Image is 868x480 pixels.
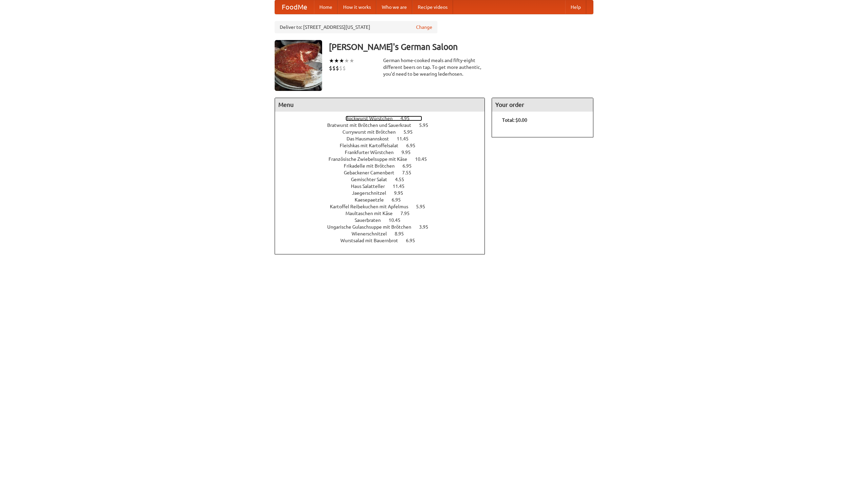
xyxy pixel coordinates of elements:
[334,57,339,64] li: ★
[392,197,408,203] span: 6.95
[332,64,336,72] li: $
[402,163,418,169] span: 6.95
[275,40,322,91] img: angular.jpg
[344,57,349,64] li: ★
[355,217,413,223] a: Sauerbraten 10.45
[346,211,422,216] a: Maultaschen mit Käse 7.95
[419,122,435,128] span: 5.95
[314,0,338,14] a: Home
[565,0,586,14] a: Help
[327,122,418,128] span: Bratwurst mit Brötchen und Sauerkraut
[344,170,401,175] span: Gebackener Camenbert
[339,57,344,64] li: ★
[340,143,405,148] span: Fleishkas mit Kartoffelsalat
[344,163,401,169] span: Frikadelle mit Brötchen
[492,98,593,112] h4: Your order
[351,184,392,189] span: Haus Salatteller
[329,57,334,64] li: ★
[327,224,441,230] a: Ungarische Gulaschsuppe mit Brötchen 3.95
[342,129,402,135] span: Currywurst mit Brötchen
[502,117,527,123] b: Total: $0.00
[346,211,399,216] span: Maultaschen mit Käse
[336,64,339,72] li: $
[347,136,396,141] span: Das Hausmannskost
[340,143,428,148] a: Fleishkas mit Kartoffelsalat 6.95
[352,231,416,236] a: Wienerschnitzel 8.95
[416,24,432,31] a: Change
[355,197,413,203] a: Kaesepaetzle 6.95
[403,129,419,135] span: 5.95
[351,184,417,189] a: Haus Salatteller 11.45
[419,224,435,230] span: 3.95
[329,156,439,162] a: Französische Zwiebelsuppe mit Käse 10.45
[352,190,416,196] a: Jaegerschnitzel 9.95
[330,204,415,209] span: Kartoffel Reibekuchen mit Apfelmus
[400,116,416,121] span: 4.95
[395,177,411,182] span: 4.55
[342,129,425,135] a: Currywurst mit Brötchen 5.95
[401,150,417,155] span: 9.95
[329,40,593,54] h3: [PERSON_NAME]'s German Saloon
[406,143,422,148] span: 6.95
[351,177,417,182] a: Gemischter Salat 4.55
[415,156,434,162] span: 10.45
[275,98,485,112] h4: Menu
[329,156,414,162] span: Französische Zwiebelsuppe mit Käse
[389,217,407,223] span: 10.45
[383,57,485,77] div: German home-cooked meals and fifty-eight different beers on tap. To get more authentic, you'd nee...
[406,238,422,243] span: 6.95
[346,116,399,121] span: Bockwurst Würstchen
[395,231,411,236] span: 8.95
[275,0,314,14] a: FoodMe
[352,231,394,236] span: Wienerschnitzel
[400,211,416,216] span: 7.95
[412,0,453,14] a: Recipe videos
[275,21,437,33] div: Deliver to: [STREET_ADDRESS][US_STATE]
[376,0,412,14] a: Who we are
[327,224,418,230] span: Ungarische Gulaschsuppe mit Brötchen
[345,150,423,155] a: Frankfurter Würstchen 9.95
[338,0,376,14] a: How it works
[349,57,354,64] li: ★
[339,64,342,72] li: $
[340,238,428,243] a: Wurstsalad mit Bauernbrot 6.95
[351,177,394,182] span: Gemischter Salat
[355,217,388,223] span: Sauerbraten
[352,190,393,196] span: Jaegerschnitzel
[393,184,411,189] span: 11.45
[344,170,424,175] a: Gebackener Camenbert 7.55
[355,197,391,203] span: Kaesepaetzle
[329,64,332,72] li: $
[340,238,405,243] span: Wurstsalad mit Bauernbrot
[346,116,422,121] a: Bockwurst Würstchen 4.95
[347,136,421,141] a: Das Hausmannskost 11.45
[330,204,438,209] a: Kartoffel Reibekuchen mit Apfelmus 5.95
[345,150,400,155] span: Frankfurter Würstchen
[397,136,415,141] span: 11.45
[394,190,410,196] span: 9.95
[416,204,432,209] span: 5.95
[402,170,418,175] span: 7.55
[344,163,424,169] a: Frikadelle mit Brötchen 6.95
[327,122,441,128] a: Bratwurst mit Brötchen und Sauerkraut 5.95
[342,64,346,72] li: $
